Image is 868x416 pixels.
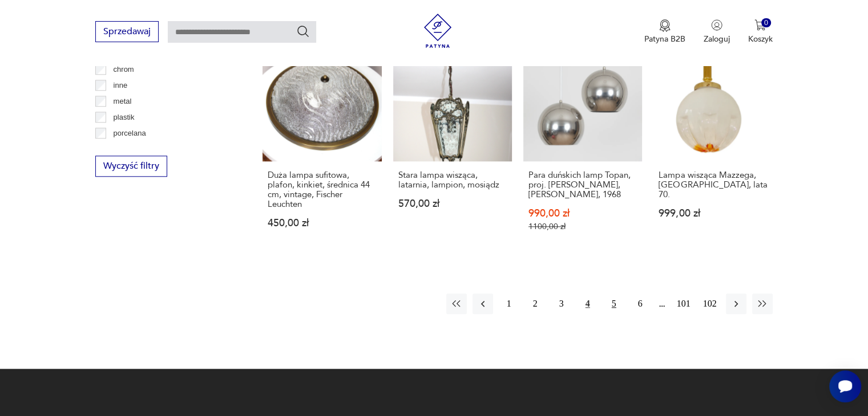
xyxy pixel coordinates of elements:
[528,209,637,218] p: 990,00 zł
[525,293,546,314] button: 2
[659,170,767,199] h3: Lampa wisząca Mazzega, [GEOGRAPHIC_DATA], lata 70.
[114,143,138,156] p: porcelit
[659,209,767,218] p: 999,00 zł
[95,21,159,42] button: Sprzedawaj
[630,293,651,314] button: 6
[296,25,310,38] button: Szukaj
[711,19,722,31] img: Ikonka użytkownika
[644,34,685,44] p: Patyna B2B
[644,19,685,44] a: Ikona medaluPatyna B2B
[263,43,381,254] a: Duża lampa sufitowa, plafon, kinkiet, średnica 44 cm, vintage, Fischer LeuchtenDuża lampa sufitow...
[748,34,773,44] p: Koszyk
[528,170,637,199] h3: Para duńskich lamp Topan, proj. [PERSON_NAME], [PERSON_NAME], 1968
[704,19,730,44] button: Zaloguj
[114,79,128,92] p: inne
[398,170,507,190] h3: Stara lampa wisząca, latarnia, lampion, mosiądz
[268,170,376,209] h3: Duża lampa sufitowa, plafon, kinkiet, średnica 44 cm, vintage, Fischer Leuchten
[704,34,730,44] p: Zaloguj
[95,156,167,177] button: Wyczyść filtry
[761,18,771,28] div: 0
[700,293,720,314] button: 102
[114,127,146,140] p: porcelana
[393,43,512,254] a: Stara lampa wisząca, latarnia, lampion, mosiądzStara lampa wisząca, latarnia, lampion, mosiądz570...
[523,43,642,254] a: SaleKlasykPara duńskich lamp Topan, proj. Verner Panton, Louis Poulsen, 1968Para duńskich lamp To...
[114,95,132,108] p: metal
[528,222,637,231] p: 1100,00 zł
[604,293,624,314] button: 5
[754,19,766,31] img: Ikona koszyka
[95,28,159,36] a: Sprzedawaj
[673,293,694,314] button: 101
[421,14,455,48] img: Patyna - sklep z meblami i dekoracjami vintage
[644,19,685,44] button: Patyna B2B
[114,63,134,76] p: chrom
[653,43,772,254] a: Lampa wisząca Mazzega, Wlochy, lata 70.Lampa wisząca Mazzega, [GEOGRAPHIC_DATA], lata 70.999,00 zł
[499,293,519,314] button: 1
[829,370,861,402] iframe: Smartsupp widget button
[578,293,598,314] button: 4
[659,19,671,32] img: Ikona medalu
[551,293,572,314] button: 3
[398,199,507,209] p: 570,00 zł
[268,218,376,228] p: 450,00 zł
[114,111,135,124] p: plastik
[748,19,773,44] button: 0Koszyk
